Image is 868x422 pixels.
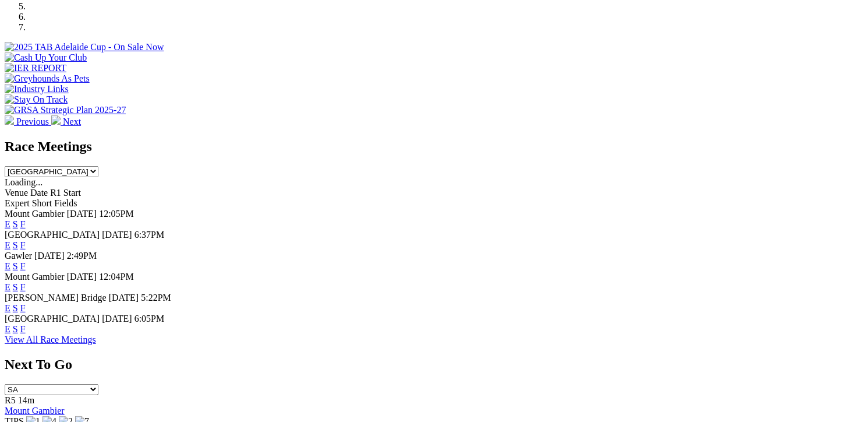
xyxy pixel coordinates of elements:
img: GRSA Strategic Plan 2025-27 [5,105,126,115]
img: Cash Up Your Club [5,52,87,63]
a: F [20,324,26,334]
a: F [20,261,26,271]
a: E [5,303,10,313]
img: 2025 TAB Adelaide Cup - On Sale Now [5,42,164,52]
span: [GEOGRAPHIC_DATA] [5,230,100,240]
a: View All Race Meetings [5,335,96,344]
img: IER REPORT [5,63,66,73]
span: R1 Start [50,188,81,198]
span: [DATE] [102,314,132,323]
span: 14m [18,395,34,405]
span: Next [63,117,81,126]
span: 2:49PM [67,251,97,261]
span: 12:04PM [99,272,134,282]
span: [DATE] [109,293,139,303]
a: F [20,303,26,313]
span: Previous [16,117,49,126]
span: 5:22PM [141,293,171,303]
span: Mount Gambier [5,272,65,282]
a: S [13,261,18,271]
a: S [13,324,18,334]
span: [DATE] [67,209,97,219]
h2: Race Meetings [5,139,863,154]
span: Short [32,198,52,208]
span: 12:05PM [99,209,134,219]
span: [DATE] [102,230,132,240]
a: E [5,219,10,229]
span: R5 [5,395,16,405]
a: S [13,219,18,229]
a: Next [51,117,81,126]
a: E [5,282,10,292]
a: F [20,219,26,229]
a: E [5,261,10,271]
img: Stay On Track [5,94,68,105]
span: Expert [5,198,30,208]
img: Industry Links [5,84,69,94]
a: S [13,240,18,250]
img: Greyhounds As Pets [5,73,90,84]
h2: Next To Go [5,357,863,372]
a: E [5,324,10,334]
a: Previous [5,117,51,126]
a: S [13,282,18,292]
span: Venue [5,188,28,198]
img: chevron-left-pager-white.svg [5,115,14,125]
span: Date [30,188,48,198]
span: Gawler [5,251,32,261]
span: [DATE] [34,251,65,261]
a: F [20,240,26,250]
a: S [13,303,18,313]
a: F [20,282,26,292]
a: E [5,240,10,250]
span: 6:05PM [134,314,165,323]
span: [PERSON_NAME] Bridge [5,293,107,303]
span: Mount Gambier [5,209,65,219]
span: [DATE] [67,272,97,282]
a: Mount Gambier [5,406,65,416]
span: Fields [54,198,77,208]
img: chevron-right-pager-white.svg [51,115,61,125]
span: [GEOGRAPHIC_DATA] [5,314,100,323]
span: Loading... [5,177,42,187]
span: 6:37PM [134,230,165,240]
